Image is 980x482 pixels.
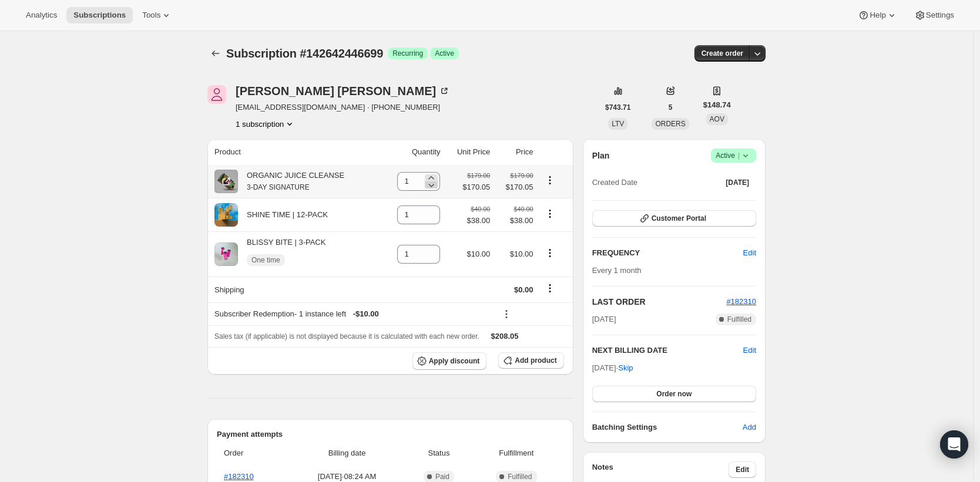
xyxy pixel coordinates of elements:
button: Order now [592,386,756,402]
span: Every 1 month [592,266,642,275]
span: [DATE] [592,314,616,325]
small: $179.00 [467,172,490,179]
button: Settings [907,7,961,23]
small: $179.00 [510,172,533,179]
span: Created Date [592,177,637,188]
span: Settings [926,11,954,20]
button: Help [851,7,904,23]
button: Apply discount [412,352,487,370]
span: LTV [612,120,624,128]
h2: LAST ORDER [592,296,727,308]
span: Skip [618,362,633,374]
button: Analytics [19,7,64,23]
span: Add product [515,356,556,365]
span: $208.05 [491,332,519,341]
button: Create order [694,45,750,62]
h6: Batching Settings [592,422,743,433]
th: Product [207,139,382,165]
span: - $10.00 [353,308,379,320]
span: $170.05 [462,181,490,193]
button: Subscriptions [66,7,133,23]
span: Subscriptions [73,11,126,20]
button: Skip [611,359,640,377]
button: #182310 [726,296,756,308]
div: Subscriber Redemption - 1 instance left [214,308,490,320]
button: 5 [662,99,680,116]
h2: NEXT BILLING DATE [592,345,743,356]
span: Analytics [26,11,57,20]
span: [EMAIL_ADDRESS][DOMAIN_NAME] · [PHONE_NUMBER] [236,102,450,113]
span: Fulfillment [476,447,557,459]
span: Active [435,49,454,58]
span: Tools [142,11,160,20]
span: Fulfilled [727,315,751,324]
span: $38.00 [497,215,533,227]
h2: Plan [592,150,610,161]
span: $38.00 [467,215,491,227]
span: Status [409,447,469,459]
span: Help [870,11,885,20]
span: [DATE] · [592,363,633,372]
span: $10.00 [467,250,491,258]
span: Apply discount [429,356,480,366]
a: #182310 [224,472,254,481]
span: Add [743,422,756,433]
button: Tools [135,7,179,23]
button: Product actions [236,118,296,130]
span: [DATE] [726,178,749,187]
a: #182310 [726,297,756,306]
span: Subscription #142642446699 [226,47,383,60]
button: Customer Portal [592,210,756,227]
th: Shipping [207,277,382,302]
small: $40.00 [471,205,490,213]
small: 3-DAY SIGNATURE [247,183,310,191]
th: Price [494,139,536,165]
button: Shipping actions [541,282,559,295]
h2: Payment attempts [217,429,564,440]
th: Quantity [382,139,444,165]
span: Active [716,150,751,161]
span: $148.74 [703,99,731,111]
span: Traci Pelton [207,85,226,104]
h2: FREQUENCY [592,247,743,259]
span: Paid [435,472,449,481]
span: Edit [743,247,756,259]
span: Customer Portal [652,214,706,223]
span: $170.05 [497,181,533,193]
img: product img [214,242,238,266]
div: SHINE TIME | 12-PACK [238,209,328,221]
span: 5 [669,103,673,112]
span: Billing date [292,447,402,459]
img: product img [214,203,238,227]
span: $743.71 [605,103,630,112]
span: One time [251,255,280,265]
button: Edit [743,345,756,356]
button: Add product [498,352,563,369]
div: [PERSON_NAME] [PERSON_NAME] [236,85,450,97]
span: Fulfilled [508,472,532,481]
span: Order now [656,389,692,399]
button: Product actions [541,174,559,187]
button: [DATE] [719,174,756,191]
button: Edit [736,244,763,262]
div: BLISSY BITE | 3-PACK [238,237,325,272]
div: ORGANIC JUICE CLEANSE [238,170,344,193]
button: $743.71 [598,99,637,116]
span: $0.00 [514,285,533,294]
button: Product actions [541,207,559,220]
button: Edit [729,461,756,478]
button: Product actions [541,247,559,259]
div: Open Intercom Messenger [940,430,968,459]
span: Create order [702,49,743,58]
span: AOV [710,115,724,123]
span: Sales tax (if applicable) is not displayed because it is calculated with each new order. [214,332,479,341]
span: Recurring [392,49,423,58]
img: product img [214,170,238,193]
span: | [738,151,740,160]
th: Order [217,440,288,466]
span: ORDERS [655,120,685,128]
h3: Notes [592,461,729,478]
span: $10.00 [510,250,533,258]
